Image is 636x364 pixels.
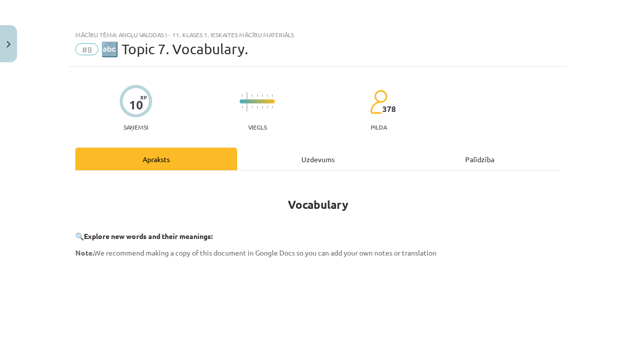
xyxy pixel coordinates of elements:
img: icon-short-line-57e1e144782c952c97e751825c79c345078a6d821885a25fce030b3d8c18986b.svg [262,106,263,108]
div: Mācību tēma: Angļu valodas i - 11. klases 1. ieskaites mācību materiāls [75,31,561,38]
img: icon-short-line-57e1e144782c952c97e751825c79c345078a6d821885a25fce030b3d8c18986b.svg [267,94,268,97]
p: Saņemsi [120,124,152,131]
img: icon-short-line-57e1e144782c952c97e751825c79c345078a6d821885a25fce030b3d8c18986b.svg [252,94,253,97]
div: 10 [129,98,143,112]
p: pilda [371,124,387,131]
p: 🔍 [75,231,561,241]
img: students-c634bb4e5e11cddfef0936a35e636f08e4e9abd3cc4e673bd6f9a4125e45ecb1.svg [370,89,387,114]
span: #8 [75,43,98,55]
span: XP [140,94,147,100]
img: icon-long-line-d9ea69661e0d244f92f715978eff75569469978d946b2353a9bb055b3ed8787d.svg [247,92,248,111]
span: 🔤 Topic 7. Vocabulary. [101,41,248,57]
img: icon-short-line-57e1e144782c952c97e751825c79c345078a6d821885a25fce030b3d8c18986b.svg [242,94,243,97]
img: icon-short-line-57e1e144782c952c97e751825c79c345078a6d821885a25fce030b3d8c18986b.svg [262,94,263,97]
img: icon-short-line-57e1e144782c952c97e751825c79c345078a6d821885a25fce030b3d8c18986b.svg [257,94,258,97]
span: 378 [382,104,396,113]
div: Palīdzība [399,148,561,170]
p: Viegls [248,124,267,131]
img: icon-short-line-57e1e144782c952c97e751825c79c345078a6d821885a25fce030b3d8c18986b.svg [252,106,253,108]
img: icon-short-line-57e1e144782c952c97e751825c79c345078a6d821885a25fce030b3d8c18986b.svg [267,106,268,108]
strong: Vocabulary [288,197,348,212]
span: We recommend making a copy of this document in Google Docs so you can add your own notes or trans... [75,248,437,257]
strong: Note. [75,248,94,257]
img: icon-short-line-57e1e144782c952c97e751825c79c345078a6d821885a25fce030b3d8c18986b.svg [272,106,273,108]
div: Apraksts [75,148,237,170]
img: icon-short-line-57e1e144782c952c97e751825c79c345078a6d821885a25fce030b3d8c18986b.svg [242,106,243,108]
img: icon-close-lesson-0947bae3869378f0d4975bcd49f059093ad1ed9edebbc8119c70593378902aed.svg [7,41,11,48]
div: Uzdevums [237,148,399,170]
strong: Explore new words and their meanings: [84,231,213,240]
img: icon-short-line-57e1e144782c952c97e751825c79c345078a6d821885a25fce030b3d8c18986b.svg [272,94,273,97]
img: icon-short-line-57e1e144782c952c97e751825c79c345078a6d821885a25fce030b3d8c18986b.svg [257,106,258,108]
